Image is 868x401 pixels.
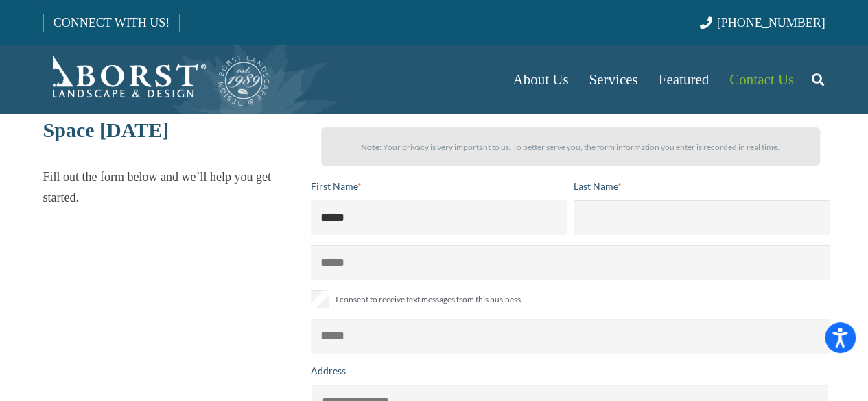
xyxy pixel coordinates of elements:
[589,71,637,88] span: Services
[311,365,346,376] span: Address
[648,45,719,114] a: Featured
[719,45,804,114] a: Contact Us
[574,200,830,234] input: Last Name*
[361,142,382,152] strong: Note:
[659,71,709,88] span: Featured
[502,45,578,114] a: About Us
[574,180,618,192] span: Last Name
[804,62,832,97] a: Search
[44,6,179,39] a: CONNECT WITH US!
[333,137,808,158] p: Your privacy is very important to us. To better serve you, the form information you enter is reco...
[729,71,794,88] span: Contact Us
[43,52,271,107] a: Borst-Logo
[578,45,648,114] a: Services
[43,167,299,208] p: Fill out the form below and we’ll help you get started.
[717,16,825,29] span: [PHONE_NUMBER]
[513,71,568,88] span: About Us
[336,291,523,308] span: I consent to receive text messages from this business.
[311,200,567,234] input: First Name*
[699,16,825,29] a: [PHONE_NUMBER]
[311,180,357,192] span: First Name
[311,290,329,308] input: I consent to receive text messages from this business.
